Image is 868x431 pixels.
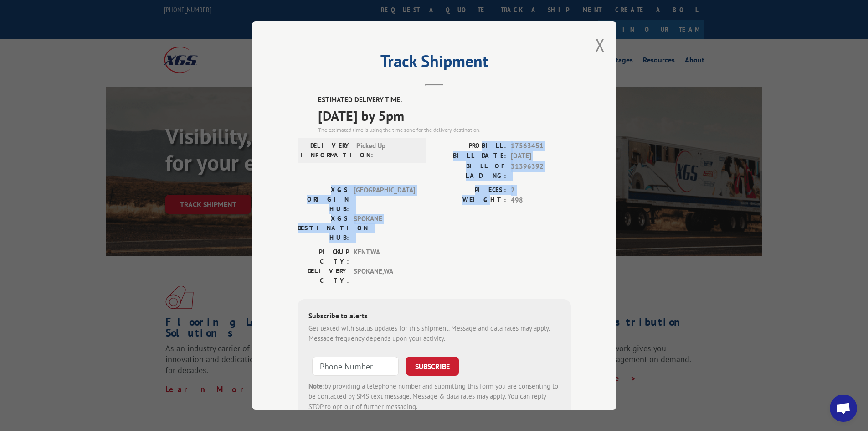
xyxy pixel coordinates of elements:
[434,161,506,181] label: BILL OF LADING:
[318,126,571,134] div: The estimated time is using the time zone for the delivery destination.
[298,266,349,286] label: DELIVERY CITY:
[511,141,571,151] span: 17563451
[434,195,506,206] label: WEIGHT:
[511,151,571,161] span: [DATE]
[298,214,349,243] label: XGS DESTINATION HUB:
[298,55,571,72] h2: Track Shipment
[406,357,459,376] button: SUBSCRIBE
[354,266,415,286] span: SPOKANE , WA
[354,214,415,243] span: SPOKANE
[318,105,571,126] span: [DATE] by 5pm
[595,33,605,57] button: Close modal
[511,185,571,196] span: 2
[830,395,857,422] a: Open chat
[354,185,415,214] span: [GEOGRAPHIC_DATA]
[298,247,349,266] label: PICKUP CITY:
[434,141,506,151] label: PROBILL:
[356,141,418,160] span: Picked Up
[308,381,560,412] div: by providing a telephone number and submitting this form you are consenting to be contacted by SM...
[308,382,324,390] strong: Note:
[354,247,415,266] span: KENT , WA
[318,95,571,105] label: ESTIMATED DELIVERY TIME:
[511,161,571,181] span: 31396392
[511,195,571,206] span: 498
[434,185,506,196] label: PIECES:
[434,151,506,161] label: BILL DATE:
[308,323,560,344] div: Get texted with status updates for this shipment. Message and data rates may apply. Message frequ...
[308,310,560,323] div: Subscribe to alerts
[312,357,399,376] input: Phone Number
[298,185,349,214] label: XGS ORIGIN HUB:
[300,141,352,160] label: DELIVERY INFORMATION:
